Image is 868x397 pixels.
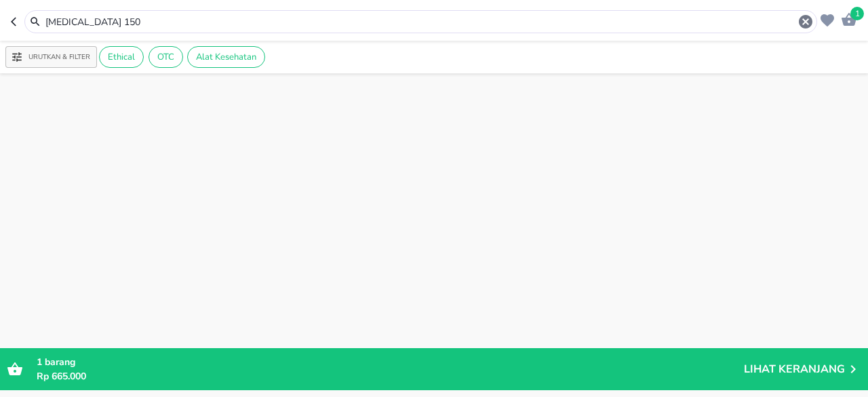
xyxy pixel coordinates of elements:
input: Cari 4000+ produk di sini [44,15,797,29]
button: Urutkan & Filter [5,46,97,68]
span: Rp 665.000 [37,370,86,383]
div: OTC [149,46,183,68]
span: Ethical [100,51,143,63]
span: 1 [850,7,864,20]
span: 1 [37,356,42,368]
p: barang [37,355,744,369]
div: Alat Kesehatan [187,46,265,68]
span: Alat Kesehatan [188,51,264,63]
p: Urutkan & Filter [28,52,90,62]
span: OTC [149,51,182,63]
button: 1 [837,8,857,29]
div: Ethical [99,46,144,68]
